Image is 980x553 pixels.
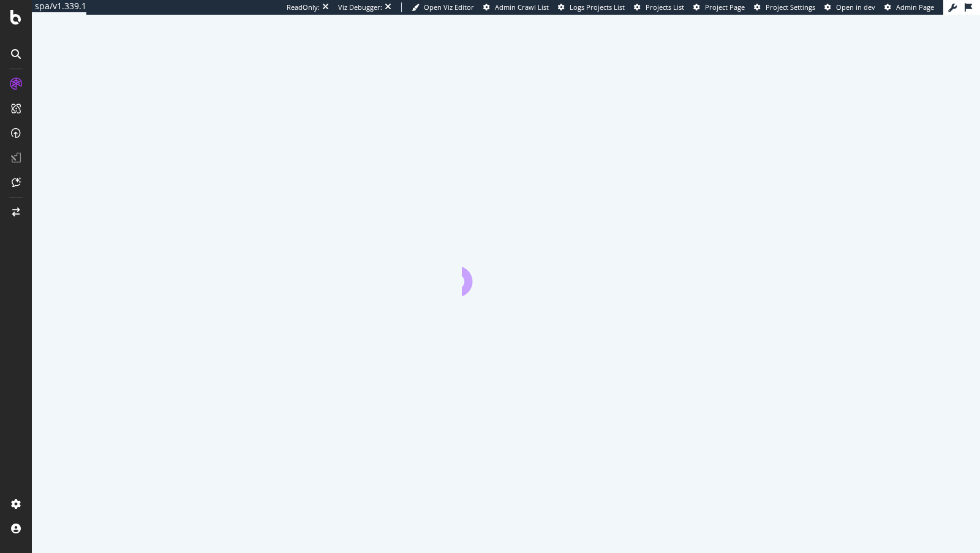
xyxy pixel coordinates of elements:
[836,2,875,12] span: Open in dev
[766,2,815,12] span: Project Settings
[754,2,815,12] a: Project Settings
[338,2,382,12] div: Viz Debugger:
[412,2,474,12] a: Open Viz Editor
[634,2,684,12] a: Projects List
[462,252,550,296] div: animation
[646,2,684,12] span: Projects List
[495,2,549,12] span: Admin Crawl List
[483,2,549,12] a: Admin Crawl List
[558,2,625,12] a: Logs Projects List
[287,2,320,12] div: ReadOnly:
[570,2,625,12] span: Logs Projects List
[824,2,875,12] a: Open in dev
[705,2,745,12] span: Project Page
[896,2,934,12] span: Admin Page
[693,2,745,12] a: Project Page
[424,2,474,12] span: Open Viz Editor
[884,2,934,12] a: Admin Page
